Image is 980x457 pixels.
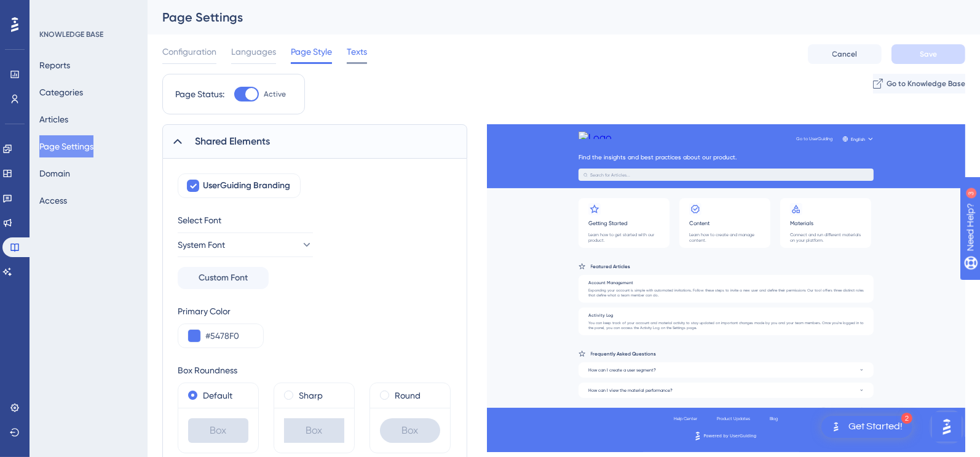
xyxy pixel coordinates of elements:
[380,418,440,443] div: Box
[199,271,248,285] span: Custom Font
[39,135,93,157] button: Page Settings
[848,420,903,434] div: Get Started!
[203,178,290,193] span: UserGuiding Branding
[395,388,421,403] label: Round
[178,237,225,252] span: System Font
[39,108,68,130] button: Articles
[299,388,323,403] label: Sharp
[39,54,70,76] button: Reports
[178,304,264,319] div: Primary Color
[195,134,270,149] span: Shared Elements
[178,363,451,378] div: Box Roundness
[832,49,858,59] span: Cancel
[39,30,103,39] div: KNOWLEDGE BASE
[887,79,965,89] span: Go to Knowledge Base
[162,44,216,59] span: Configuration
[175,87,224,101] div: Page Status:
[264,89,286,99] span: Active
[873,74,965,93] button: Go to Knowledge Base
[39,189,67,212] button: Access
[284,418,344,443] div: Box
[928,408,965,445] iframe: UserGuiding AI Assistant Launcher
[188,418,248,443] div: Box
[178,213,313,228] div: Select Font
[203,388,232,403] label: Default
[821,416,912,438] div: Open Get Started! checklist, remaining modules: 2
[39,162,70,185] button: Domain
[178,267,269,289] button: Custom Font
[901,413,912,424] div: 2
[891,44,965,64] button: Save
[162,9,935,26] div: Page Settings
[291,44,332,59] span: Page Style
[347,44,367,59] span: Texts
[85,6,89,16] div: 3
[920,49,937,59] span: Save
[39,81,83,103] button: Categories
[29,3,77,18] span: Need Help?
[231,44,276,59] span: Languages
[808,44,882,64] button: Cancel
[829,419,844,434] img: launcher-image-alternative-text
[178,232,313,257] button: System Font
